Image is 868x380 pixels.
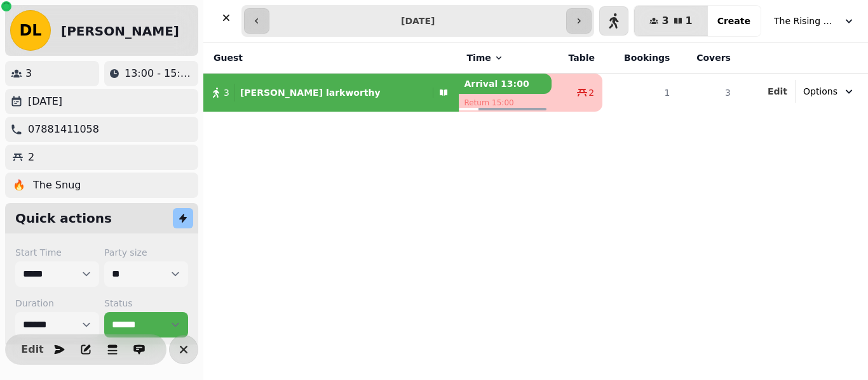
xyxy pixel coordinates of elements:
[28,150,34,165] p: 2
[661,16,668,26] span: 3
[803,85,837,98] span: Options
[104,246,188,259] label: Party size
[634,6,707,36] button: 31
[466,51,491,64] span: Time
[677,43,738,74] th: Covers
[768,87,787,96] span: Edit
[15,297,99,310] label: Duration
[459,74,551,94] p: Arrival 13:00
[33,178,81,193] p: The Snug
[20,337,45,362] button: Edit
[459,94,551,112] p: Return 15:00
[686,16,693,26] span: 1
[602,43,677,74] th: Bookings
[768,85,787,98] button: Edit
[28,94,62,109] p: [DATE]
[104,297,188,310] label: Status
[203,43,459,74] th: Guest
[466,51,503,64] button: Time
[677,74,738,112] td: 3
[774,15,837,27] span: The Rising Sun
[203,77,459,108] button: 3[PERSON_NAME] larkworthy
[13,178,25,193] p: 🔥
[796,80,863,103] button: Options
[224,86,229,99] span: 3
[125,66,193,81] p: 13:00 - 15:00
[28,122,99,137] p: 07881411058
[552,43,602,74] th: Table
[61,22,179,40] h2: [PERSON_NAME]
[15,246,99,259] label: Start Time
[707,6,761,36] button: Create
[588,86,594,99] span: 2
[766,10,863,32] button: The Rising Sun
[717,16,750,25] span: Create
[240,86,381,99] p: [PERSON_NAME] larkworthy
[25,66,32,81] p: 3
[602,74,677,112] td: 1
[19,23,41,38] span: DL
[15,209,112,227] h2: Quick actions
[25,344,40,355] span: Edit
